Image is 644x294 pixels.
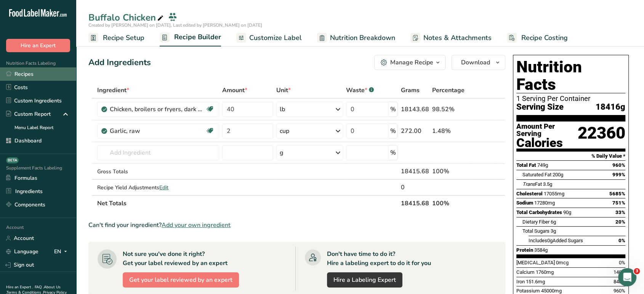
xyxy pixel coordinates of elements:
span: Total Sugars [522,228,549,234]
span: Saturated Fat [522,172,551,177]
a: Nutrition Breakdown [317,29,395,46]
span: Download [461,58,490,67]
span: Edit [159,184,168,191]
div: Calories [516,137,578,149]
span: Serving Size [516,102,564,112]
div: Amount Per Serving [516,123,578,137]
iframe: Intercom live chat [618,268,636,286]
span: 6g [551,219,556,225]
span: 0% [619,260,625,265]
span: 90g [563,209,571,215]
span: 751% [612,200,625,206]
a: FAQ . [35,284,44,290]
span: 151.6mg [526,279,545,284]
span: 999% [612,172,625,177]
div: cup [280,126,289,136]
span: Potassium [516,288,540,294]
div: Don't have time to do it? Hire a labeling expert to do it for you [327,249,431,268]
span: Recipe Costing [521,33,568,43]
div: 272.00 [401,126,429,136]
span: 140% [614,269,625,275]
i: Trans [522,181,535,187]
div: Garlic, raw [110,126,205,136]
span: Calcium [516,269,535,275]
span: 0% [618,238,625,243]
span: Percentage [432,86,465,95]
span: 17055mg [544,191,564,197]
button: Hire an Expert [6,39,70,52]
div: Gross Totals [97,168,219,176]
span: 1760mg [536,269,554,275]
span: 0g [547,238,553,243]
a: Language [6,245,38,258]
div: Custom Report [6,110,51,118]
div: lb [280,105,285,114]
div: BETA [6,157,19,163]
div: 1 Serving Per Container [516,95,625,102]
span: Recipe Setup [103,33,144,43]
span: Customize Label [249,33,302,43]
button: Download [452,55,505,70]
span: 960% [614,288,625,294]
th: 100% [431,195,471,211]
div: 98.52% [432,105,469,114]
span: 33% [615,209,625,215]
div: 100% [432,167,469,176]
div: g [280,148,284,157]
h1: Nutrition Facts [516,58,625,93]
div: EN [54,247,70,256]
a: Recipe Costing [507,29,568,46]
span: Nutrition Breakdown [330,33,395,43]
span: [MEDICAL_DATA] [516,260,555,265]
span: Grams [401,86,420,95]
div: Chicken, broilers or fryers, dark meat, thigh, meat only, raw [110,105,205,114]
section: % Daily Value * [516,152,625,161]
span: 200g [553,172,563,177]
div: Can't find your ingredient? [88,220,505,230]
div: 22360 [578,123,625,149]
span: 18416g [596,102,625,112]
span: Get your label reviewed by an expert [129,275,232,284]
span: Iron [516,279,525,284]
span: Amount [222,86,247,95]
div: Add Ingredients [88,56,151,69]
div: 18415.68 [401,167,429,176]
div: 1.48% [432,126,469,136]
span: Notes & Attachments [423,33,492,43]
span: 3 [634,268,640,274]
span: 3g [551,228,556,234]
span: Ingredient [97,86,129,95]
span: Includes Added Sugars [529,238,583,243]
button: Get your label reviewed by an expert [123,272,239,288]
span: 840% [614,279,625,284]
a: Hire a Labeling Expert [327,272,402,288]
span: Unit [276,86,291,95]
span: 5685% [609,191,625,197]
th: 18415.68 [399,195,431,211]
th: Net Totals [96,195,399,211]
input: Add Ingredient [97,145,219,160]
span: Sodium [516,200,533,206]
a: Recipe Setup [88,29,144,46]
span: Total Fat [516,162,536,168]
span: Total Carbohydrates [516,209,562,215]
div: Manage Recipe [390,58,433,67]
span: Dietary Fiber [522,219,549,225]
span: 3584g [534,247,548,253]
a: Customize Label [236,29,302,46]
span: 749g [537,162,548,168]
div: Recipe Yield Adjustments [97,184,219,192]
div: 18143.68 [401,105,429,114]
span: 0mcg [556,260,569,265]
span: 45000mg [541,288,562,294]
span: Fat [522,181,542,187]
a: Recipe Builder [160,29,221,47]
span: Cholesterol [516,191,543,197]
span: 20% [615,219,625,225]
span: Protein [516,247,533,253]
span: 960% [612,162,625,168]
div: Waste [346,86,374,95]
span: 3.5g [543,181,552,187]
a: Notes & Attachments [410,29,492,46]
a: Hire an Expert . [6,284,33,290]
